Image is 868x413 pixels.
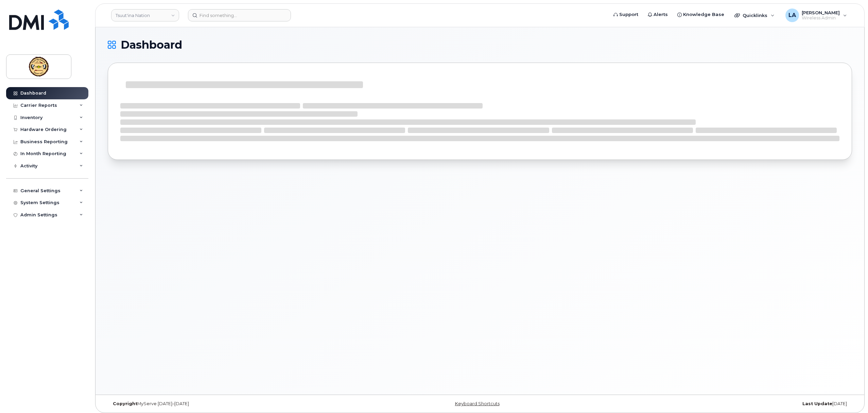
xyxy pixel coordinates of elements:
[604,401,852,407] div: [DATE]
[802,401,832,406] strong: Last Update
[455,401,500,406] a: Keyboard Shortcuts
[108,401,356,407] div: MyServe [DATE]–[DATE]
[121,40,182,50] span: Dashboard
[113,401,137,406] strong: Copyright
